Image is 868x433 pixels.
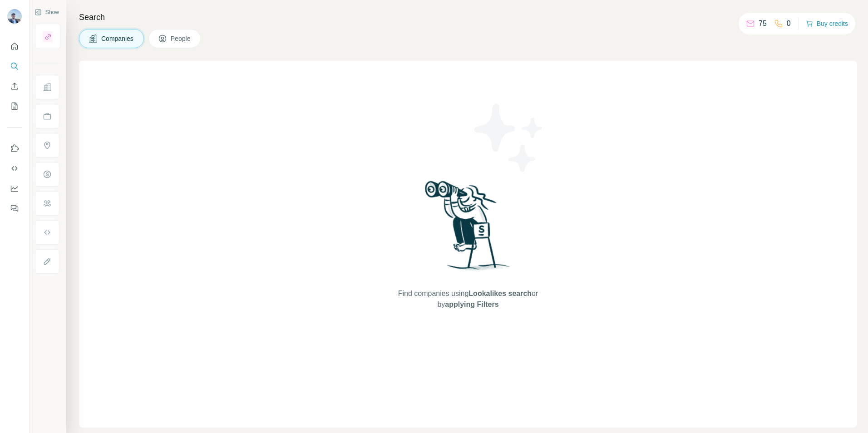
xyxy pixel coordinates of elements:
[759,18,767,29] p: 75
[79,11,857,24] h4: Search
[171,34,192,43] span: People
[101,34,134,43] span: Companies
[28,5,65,19] button: Show
[7,9,22,24] img: Avatar
[421,178,515,280] img: Surfe Illustration - Woman searching with binoculars
[469,290,532,297] span: Lookalikes search
[468,97,550,179] img: Surfe Illustration - Stars
[7,160,22,177] button: Use Surfe API
[395,288,541,310] span: Find companies using or by
[787,18,791,29] p: 0
[7,140,22,157] button: Use Surfe on LinkedIn
[7,200,22,216] button: Feedback
[7,98,22,114] button: My lists
[7,78,22,94] button: Enrich CSV
[806,17,848,30] button: Buy credits
[7,180,22,197] button: Dashboard
[7,58,22,74] button: Search
[445,300,498,308] span: applying Filters
[7,38,22,54] button: Quick start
